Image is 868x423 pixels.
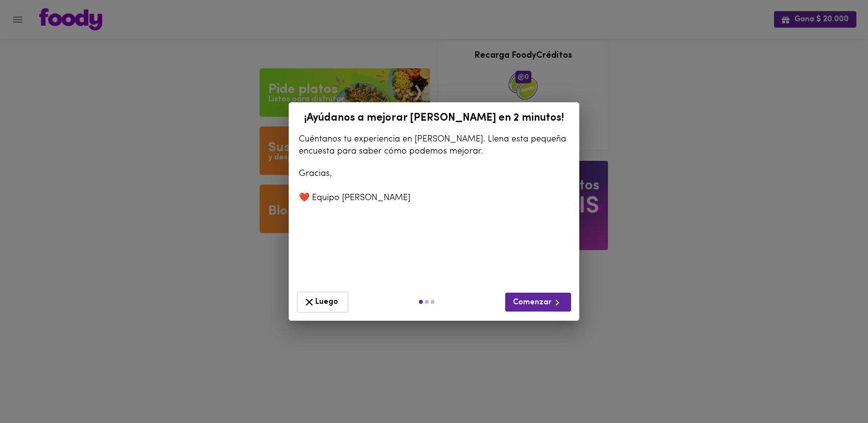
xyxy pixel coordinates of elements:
h2: ¡Ayúdanos a mejorar [PERSON_NAME] en 2 minutos! [294,112,574,124]
p: Gracias, ❤️ Equipo [PERSON_NAME] [299,168,569,205]
button: Comenzar [505,293,571,312]
p: Cuéntanos tu experiencia en [PERSON_NAME]. Llena esta pequeña encuesta para saber cómo podemos me... [299,134,569,158]
span: Comenzar [513,297,563,309]
iframe: Messagebird Livechat Widget [812,367,858,413]
button: Luego [297,292,348,313]
span: Luego [303,296,342,308]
